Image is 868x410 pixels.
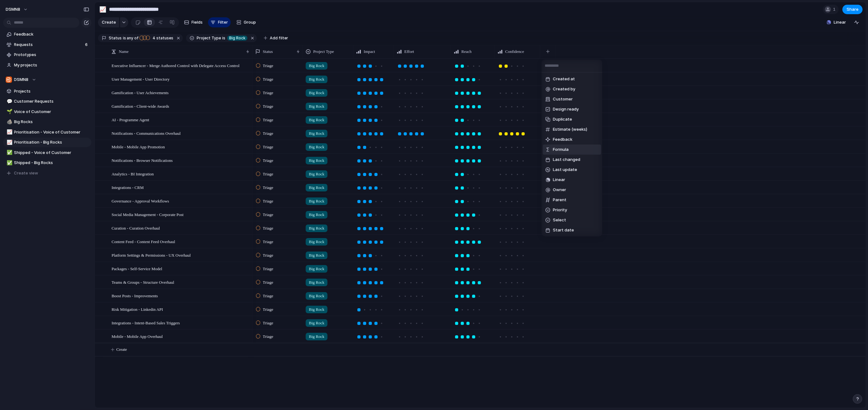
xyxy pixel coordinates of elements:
span: Customer [553,96,573,102]
span: Created at [553,76,575,82]
span: Owner [553,187,566,193]
span: Last update [553,167,577,173]
span: Duplicate [553,116,572,122]
span: Created by [553,86,575,92]
span: Feedback [553,136,572,143]
span: Formula [553,146,569,153]
span: Parent [553,197,566,203]
span: Estimate (weeks) [553,126,587,133]
span: Start date [553,227,574,233]
span: Priority [553,207,567,213]
span: Select [553,217,566,223]
span: Last changed [553,157,580,163]
span: Linear [553,177,565,183]
span: Design ready [553,106,579,112]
